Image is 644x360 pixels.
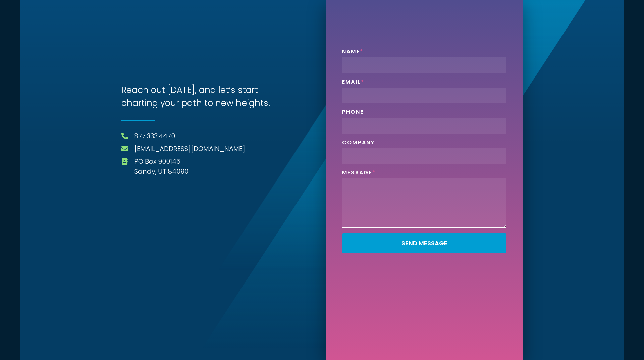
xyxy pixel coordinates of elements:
a: 877.333.4470 [134,131,175,141]
h3: Reach out [DATE], and let’s start charting your path to new heights. [121,84,286,110]
input: Only numbers and phone characters (#, -, *, etc) are accepted. [342,118,506,134]
button: Send Message [342,233,506,253]
label: Message [342,169,376,178]
label: Name [342,48,363,57]
span: Send Message [401,240,447,246]
label: Phone [342,109,364,118]
span: PO Box 900145 Sandy, UT 84090 [132,156,189,176]
label: Company [342,139,375,148]
a: [EMAIL_ADDRESS][DOMAIN_NAME] [134,144,245,154]
label: Email [342,79,364,88]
